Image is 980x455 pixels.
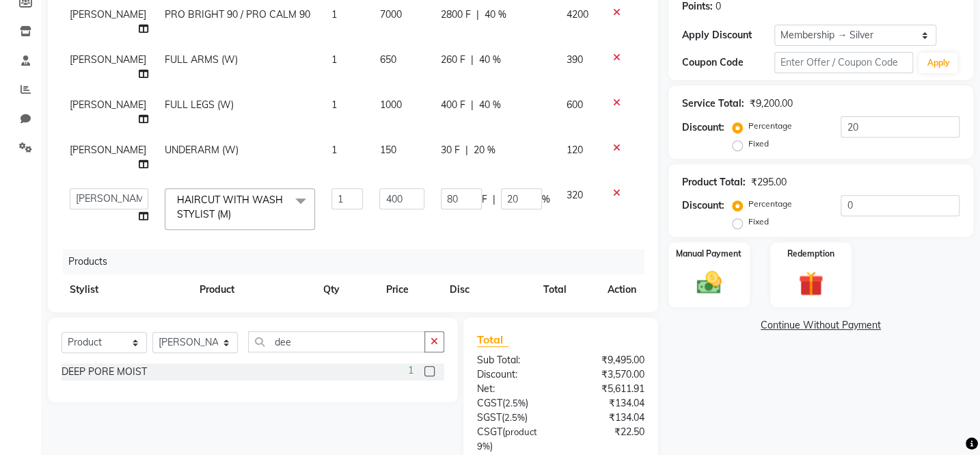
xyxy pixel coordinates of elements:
[165,8,310,21] span: PRO BRIGHT 90 / PRO CALM 90
[567,144,583,156] span: 120
[467,382,560,396] div: Net:
[485,8,506,22] span: 40 %
[474,143,495,157] span: 20 %
[791,268,831,299] img: _gift.svg
[689,268,729,297] img: _cash.svg
[682,28,774,42] div: Apply Discount
[467,396,560,411] div: ( )
[560,382,654,396] div: ₹5,611.91
[479,98,501,112] span: 40 %
[379,144,396,156] span: 150
[378,274,441,305] th: Price
[331,53,337,66] span: 1
[560,411,654,425] div: ₹134.04
[560,353,654,367] div: ₹9,495.00
[477,426,502,438] span: CSGT
[165,53,238,66] span: FULL ARMS (W)
[682,96,744,111] div: Service Total:
[682,198,724,213] div: Discount:
[567,53,583,66] span: 390
[748,120,792,132] label: Percentage
[315,274,378,305] th: Qty
[567,8,588,21] span: 4200
[676,248,741,260] label: Manual Payment
[748,216,769,228] label: Fixed
[467,425,560,454] div: ( )
[560,367,654,382] div: ₹3,570.00
[62,274,191,305] th: Stylist
[751,175,787,190] div: ₹295.00
[493,192,495,207] span: |
[560,396,654,411] div: ₹134.04
[505,398,526,408] span: 2.5%
[682,120,724,135] div: Discount:
[70,53,146,66] span: [PERSON_NAME]
[567,189,583,201] span: 320
[560,425,654,454] div: ₹22.50
[918,53,957,73] button: Apply
[165,99,234,111] span: FULL LEGS (W)
[70,8,146,21] span: [PERSON_NAME]
[787,248,834,260] label: Redemption
[477,411,502,424] span: SGST
[62,365,147,379] div: DEEP PORE MOIST
[63,249,655,274] div: Products
[379,99,401,111] span: 1000
[505,426,537,437] span: product
[408,363,413,378] span: 1
[774,52,913,73] input: Enter Offer / Coupon Code
[70,99,146,111] span: [PERSON_NAME]
[441,53,465,67] span: 260 F
[467,367,560,382] div: Discount:
[482,192,487,207] span: F
[504,412,525,423] span: 2.5%
[467,411,560,425] div: ( )
[465,143,468,157] span: |
[471,98,474,112] span: |
[467,353,560,367] div: Sub Total:
[671,318,970,333] a: Continue Without Payment
[479,53,501,67] span: 40 %
[331,99,337,111] span: 1
[477,397,502,409] span: CGST
[477,441,490,452] span: 9%
[231,208,237,220] a: x
[599,274,644,305] th: Action
[542,192,550,207] span: %
[748,198,792,210] label: Percentage
[379,8,401,21] span: 7000
[191,274,315,305] th: Product
[441,98,465,112] span: 400 F
[177,194,283,220] span: HAIRCUT WITH WASH STYLIST (M)
[70,144,146,156] span: [PERSON_NAME]
[682,175,746,190] div: Product Total:
[567,99,583,111] span: 600
[750,96,793,111] div: ₹9,200.00
[477,333,508,347] span: Total
[471,53,474,67] span: |
[441,143,460,157] span: 30 F
[682,55,774,70] div: Coupon Code
[748,138,769,150] label: Fixed
[379,53,396,66] span: 650
[331,8,337,21] span: 1
[331,144,337,156] span: 1
[441,8,471,22] span: 2800 F
[476,8,479,22] span: |
[248,331,425,352] input: Search or Scan
[535,274,599,305] th: Total
[441,274,535,305] th: Disc
[165,144,239,156] span: UNDERARM (W)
